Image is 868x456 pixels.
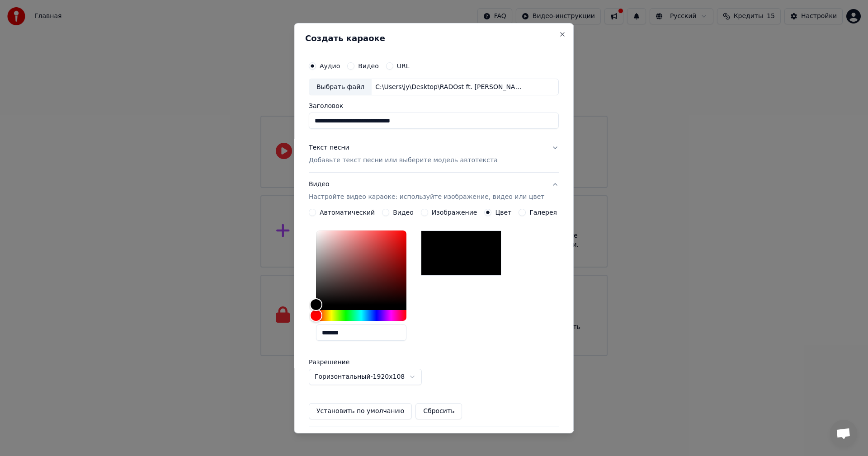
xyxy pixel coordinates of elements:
[309,173,559,209] button: ВидеоНастройте видео караоке: используйте изображение, видео или цвет
[309,427,559,451] button: Расширенный
[397,62,410,69] label: URL
[309,143,349,152] div: Текст песни
[309,103,559,109] label: Заголовок
[305,34,562,42] h2: Создать караоке
[309,359,399,365] label: Разрешение
[309,79,372,95] div: Выбрать файл
[309,209,559,427] div: ВидеоНастройте видео караоке: используйте изображение, видео или цвет
[393,209,414,216] label: Видео
[309,156,498,165] p: Добавьте текст песни или выберите модель автотекста
[530,209,557,216] label: Галерея
[372,82,525,91] div: C:\Users\jy\Desktop\RADOst ft. [PERSON_NAME] - Лечу.mp3
[309,180,544,202] div: Видео
[495,209,512,216] label: Цвет
[320,209,375,216] label: Автоматический
[320,62,340,69] label: Аудио
[316,230,406,305] div: Color
[309,193,544,202] p: Настройте видео караоке: используйте изображение, видео или цвет
[309,136,559,172] button: Текст песниДобавьте текст песни или выберите модель автотекста
[432,209,477,216] label: Изображение
[316,310,406,321] div: Hue
[416,403,462,419] button: Сбросить
[309,403,412,419] button: Установить по умолчанию
[358,62,379,69] label: Видео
